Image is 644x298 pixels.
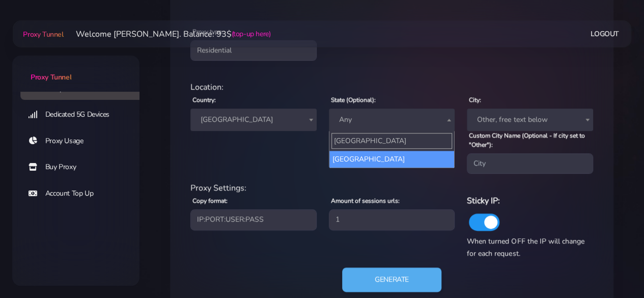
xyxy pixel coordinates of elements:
[20,155,148,179] a: Buy Proxy
[20,182,148,205] a: Account Top Up
[467,194,593,207] h6: Sticky IP:
[467,236,584,258] span: When turned OFF the IP will change for each request.
[329,151,455,168] li: [GEOGRAPHIC_DATA]
[190,109,317,131] span: United Arab Emirates
[64,28,271,40] li: Welcome [PERSON_NAME]. Balance: 93$
[197,113,311,127] span: United Arab Emirates
[331,196,400,205] label: Amount of sessions urls:
[335,113,449,127] span: Any
[12,56,139,83] a: Proxy Tunnel
[21,26,63,42] a: Proxy Tunnel
[20,129,148,153] a: Proxy Usage
[467,153,593,174] input: City
[591,24,619,43] a: Logout
[473,113,587,127] span: Other, free text below
[20,103,148,126] a: Dedicated 5G Devices
[342,267,441,292] button: Generate
[184,81,599,93] div: Location:
[23,30,63,39] span: Proxy Tunnel
[192,196,228,205] label: Copy format:
[232,29,271,39] a: (top-up here)
[469,131,593,149] label: Custom City Name (Optional - If city set to "Other"):
[192,95,216,104] label: Country:
[331,133,453,149] input: Search
[184,182,599,194] div: Proxy Settings:
[467,109,593,131] span: Other, free text below
[595,249,631,285] iframe: Webchat Widget
[31,72,71,82] span: Proxy Tunnel
[469,95,481,104] label: City:
[331,95,376,104] label: State (Optional):
[329,109,455,131] span: Any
